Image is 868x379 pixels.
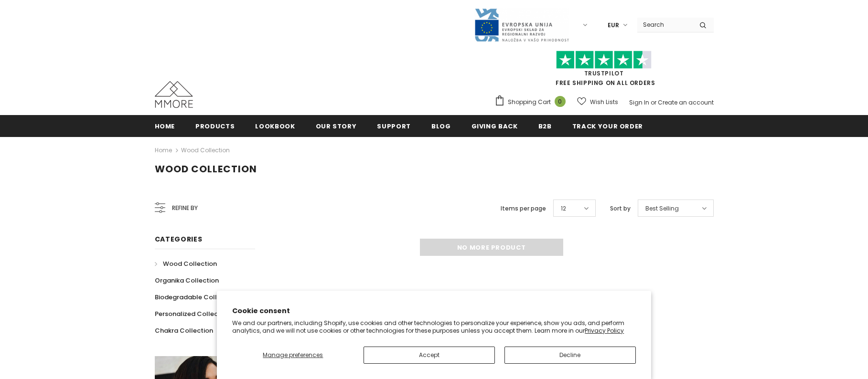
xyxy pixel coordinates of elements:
a: Lookbook [255,115,295,137]
img: Javni Razpis [474,8,569,42]
a: Products [195,115,235,137]
span: Wood Collection [155,162,257,176]
span: Personalized Collection [155,309,230,318]
a: Sign In [629,98,649,106]
span: Best Selling [645,204,679,213]
a: Wood Collection [155,255,217,272]
a: Home [155,145,172,156]
img: MMORE Cases [155,81,193,108]
span: Wood Collection [163,259,217,268]
span: Giving back [472,122,518,131]
span: Refine by [172,203,198,213]
a: Shopping Cart 0 [494,95,570,109]
span: or [651,98,656,106]
span: Lookbook [255,122,295,131]
a: Our Story [316,115,357,137]
span: FREE SHIPPING ON ALL ORDERS [494,55,714,87]
img: Trust Pilot Stars [556,51,652,69]
span: Blog [431,122,451,131]
span: 12 [561,204,566,213]
a: Javni Razpis [474,21,569,29]
span: Manage preferences [263,351,323,359]
span: Biodegradable Collection [155,293,237,302]
label: Sort by [610,204,631,213]
p: We and our partners, including Shopify, use cookies and other technologies to personalize your ex... [232,319,636,334]
label: Items per page [501,204,546,213]
a: Giving back [472,115,518,137]
a: Blog [431,115,451,137]
a: Chakra Collection [155,322,213,339]
h2: Cookie consent [232,306,636,316]
a: Create an account [658,98,714,106]
span: B2B [538,122,552,131]
a: Home [155,115,175,137]
span: 0 [555,96,566,107]
a: Wish Lists [577,94,618,110]
a: Personalized Collection [155,305,230,322]
button: Accept [364,347,495,364]
span: Track your order [572,122,643,131]
a: Privacy Policy [585,326,624,335]
a: support [377,115,411,137]
span: Organika Collection [155,276,219,285]
a: Biodegradable Collection [155,289,237,305]
span: Our Story [316,122,357,131]
span: Categories [155,234,203,244]
button: Manage preferences [232,347,354,364]
span: Shopping Cart [508,97,551,107]
span: support [377,122,411,131]
a: Organika Collection [155,272,219,289]
button: Decline [504,347,636,364]
span: Products [195,122,235,131]
span: Wish Lists [590,97,618,107]
a: Trustpilot [584,69,624,77]
a: Wood Collection [181,146,230,154]
a: B2B [538,115,552,137]
a: Track your order [572,115,643,137]
span: Home [155,122,175,131]
input: Search Site [637,18,692,32]
span: Chakra Collection [155,326,213,335]
span: EUR [608,21,619,30]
